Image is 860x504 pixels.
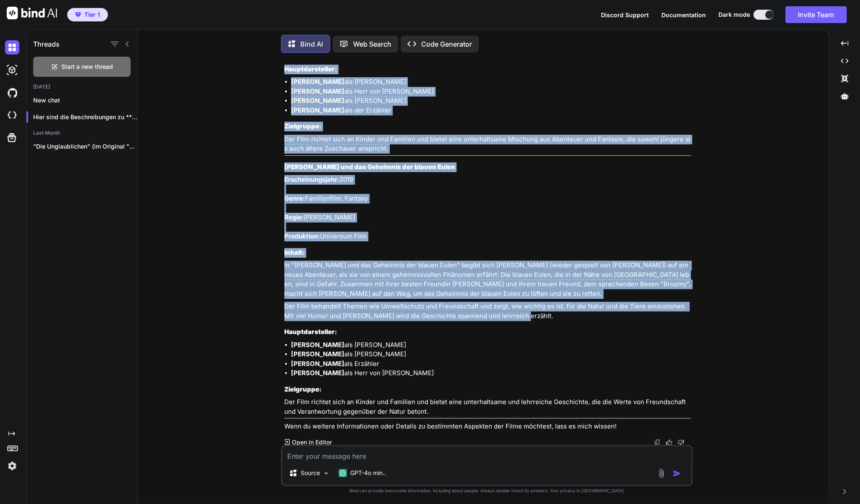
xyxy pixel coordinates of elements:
[284,135,691,154] p: Der Film richtet sich an Kinder und Familien und bietet eine unterhaltsame Mischung aus Abenteuer...
[26,84,137,90] h2: [DATE]
[284,65,337,73] strong: Hauptdarsteller:
[7,7,57,19] img: Bind AI
[322,470,330,477] img: Pick Models
[677,439,684,446] img: dislike
[284,422,691,431] p: Wenn du weitere Informationen oder Details zu bestimmten Aspekten der Filme möchtest, lass es mic...
[661,10,706,19] button: Documentation
[654,439,661,446] img: copy
[5,40,19,55] img: darkChat
[718,10,750,19] span: Dark mode
[291,369,344,377] strong: [PERSON_NAME]
[301,469,320,477] p: Source
[421,39,472,49] p: Code Generator
[291,341,344,349] strong: [PERSON_NAME]
[284,397,691,416] p: Der Film richtet sich an Kinder und Familien und bietet eine unterhaltsame und lehrreiche Geschic...
[291,96,691,106] li: als [PERSON_NAME]
[291,350,691,359] li: als [PERSON_NAME]
[291,97,344,104] strong: [PERSON_NAME]
[350,469,386,477] p: GPT-4o min..
[291,77,691,87] li: als [PERSON_NAME]
[291,359,691,369] li: als Erzähler
[338,469,347,477] img: GPT-4o mini
[661,11,706,18] span: Documentation
[291,87,344,95] strong: [PERSON_NAME]
[284,248,305,256] strong: Inhalt:
[67,8,108,21] button: premiumTier 1
[291,360,344,368] strong: [PERSON_NAME]
[84,10,100,19] span: Tier 1
[291,438,331,447] p: Open in Editor
[284,194,305,202] strong: Genre:
[281,488,692,494] p: Bind can provide inaccurate information, including about people. Always double-check its answers....
[291,78,344,86] strong: [PERSON_NAME]
[601,10,649,19] button: Discord Support
[284,175,691,241] p: 2019 Familienfilm, Fantasy [PERSON_NAME] Universum Film
[666,439,672,446] img: like
[61,63,113,71] span: Start a new thread
[601,11,649,18] span: Discord Support
[5,459,19,473] img: settings
[284,302,691,321] p: Der Film behandelt Themen wie Umweltschutz und Freundschaft und zeigt, wie wichtig es ist, für di...
[291,340,691,350] li: als [PERSON_NAME]
[284,213,304,221] strong: Regie:
[291,106,691,115] li: als der Erzähler
[33,39,60,49] h1: Threads
[75,12,81,17] img: premium
[5,86,19,100] img: githubDark
[284,163,455,171] strong: [PERSON_NAME] und das Geheimnis der blauen Eulen
[26,130,137,136] h2: Last Month
[353,39,391,49] p: Web Search
[284,122,322,130] strong: Zielgruppe:
[33,142,137,151] p: "Die Unglaublichen" (im Original "The Incredibles") ist...
[33,96,137,104] p: New chat
[291,87,691,97] li: als Herr von [PERSON_NAME]
[284,328,337,336] strong: Hauptdarsteller:
[291,106,344,114] strong: [PERSON_NAME]
[33,113,137,121] p: Hier sind die Beschreibungen zu **"Bibi ...
[284,232,320,240] strong: Produktion:
[300,39,323,49] p: Bind AI
[284,385,322,393] strong: Zielgruppe:
[785,6,847,23] button: Invite Team
[656,468,666,478] img: attachment
[5,108,19,123] img: cloudideIcon
[5,63,19,77] img: darkAi-studio
[291,350,344,358] strong: [PERSON_NAME]
[291,368,691,378] li: als Herr von [PERSON_NAME]
[673,469,681,478] img: icon
[284,175,339,183] strong: Erscheinungsjahr:
[284,261,691,298] p: In "[PERSON_NAME] und das Geheimnis der blauen Eulen" begibt sich [PERSON_NAME] (wieder gespielt ...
